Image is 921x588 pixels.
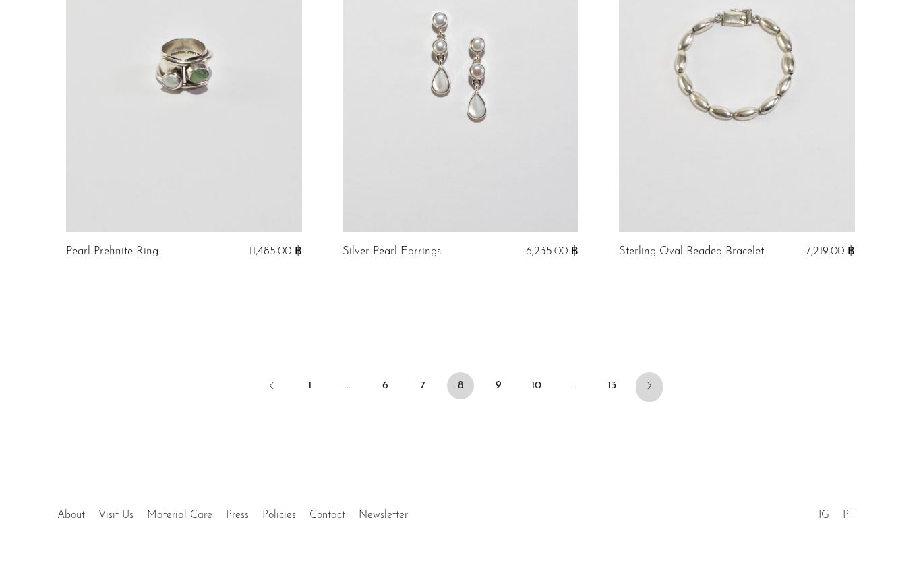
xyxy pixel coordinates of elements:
[249,245,302,257] span: 11,485.00 ฿
[806,245,855,257] span: 7,219.00 ฿
[619,245,764,258] a: Sterling Oval Beaded Bracelet
[409,372,436,399] a: 7
[262,510,296,521] a: Policies
[334,372,361,399] span: …
[296,372,323,399] a: 1
[843,510,855,521] a: PT
[636,372,663,402] a: Next
[343,245,441,258] a: Silver Pearl Earrings
[258,372,285,402] a: Previous
[819,510,829,521] a: IG
[98,510,133,521] a: Visit Us
[812,499,862,525] ul: Social Medias
[372,372,398,399] a: 6
[226,510,249,521] a: Press
[526,245,578,257] span: 6,235.00 ฿
[309,510,345,521] a: Contact
[447,372,474,399] span: 8
[66,245,158,258] a: Pearl Prehnite Ring
[523,372,549,399] a: 10
[147,510,212,521] a: Material Care
[560,372,587,399] span: …
[51,499,415,525] ul: Quick links
[485,372,512,399] a: 9
[598,372,625,399] a: 13
[57,510,85,521] a: About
